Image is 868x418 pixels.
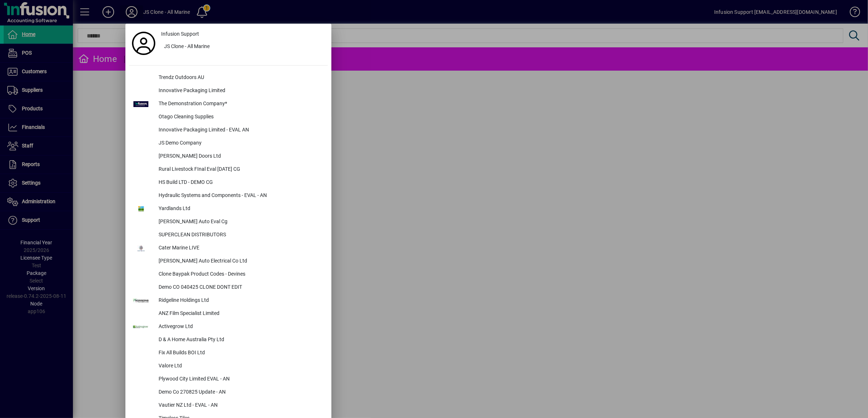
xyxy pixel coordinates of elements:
[153,124,328,137] div: Innovative Packaging Limited - EVAL AN
[129,294,328,307] button: Ridgeline Holdings Ltd
[153,111,328,124] div: Otago Cleaning Supplies
[158,27,328,40] a: Infusion Support
[129,216,328,229] button: [PERSON_NAME] Auto Eval Cg
[153,176,328,189] div: HS Build LTD - DEMO CG
[153,84,328,98] div: Innovative Packaging Limited
[129,124,328,137] button: Innovative Packaging Limited - EVAL AN
[153,334,328,347] div: D & A Home Australia Pty Ltd
[153,202,328,216] div: Yardlands Ltd
[153,163,328,176] div: Rural Livestock FInal Eval [DATE] CG
[129,242,328,255] button: Cater Marine LIVE
[129,150,328,163] button: [PERSON_NAME] Doors Ltd
[129,229,328,242] button: SUPERCLEAN DISTRIBUTORS
[129,386,328,399] button: Demo Co 270825 Update - AN
[129,71,328,84] button: Trendz Outdoors AU
[153,320,328,334] div: Activegrow Ltd
[153,242,328,255] div: Cater Marine LIVE
[153,189,328,202] div: Hydraulic Systems and Components - EVAL - AN
[129,334,328,347] button: D & A Home Australia Pty Ltd
[153,360,328,373] div: Valore Ltd
[153,373,328,386] div: Plywood City Limited EVAL - AN
[129,268,328,281] button: Clone Baypak Product Codes - Devines
[153,98,328,111] div: The Demonstration Company*
[129,137,328,150] button: JS Demo Company
[153,71,328,84] div: Trendz Outdoors AU
[153,386,328,399] div: Demo Co 270825 Update - AN
[153,255,328,268] div: [PERSON_NAME] Auto Electrical Co Ltd
[129,189,328,202] button: Hydraulic Systems and Components - EVAL - AN
[129,98,328,111] button: The Demonstration Company*
[129,399,328,412] button: Vautier NZ Ltd - EVAL - AN
[153,268,328,281] div: Clone Baypak Product Codes - Devines
[153,347,328,360] div: Fix All Builds BOI Ltd
[129,307,328,320] button: ANZ Film Specialist Limited
[129,360,328,373] button: Valore Ltd
[153,150,328,163] div: [PERSON_NAME] Doors Ltd
[129,37,158,50] a: Profile
[153,399,328,412] div: Vautier NZ Ltd - EVAL - AN
[153,307,328,320] div: ANZ Film Specialist Limited
[129,202,328,216] button: Yardlands Ltd
[129,347,328,360] button: Fix All Builds BOI Ltd
[129,255,328,268] button: [PERSON_NAME] Auto Electrical Co Ltd
[129,84,328,98] button: Innovative Packaging Limited
[129,163,328,176] button: Rural Livestock FInal Eval [DATE] CG
[129,176,328,189] button: HS Build LTD - DEMO CG
[153,216,328,229] div: [PERSON_NAME] Auto Eval Cg
[153,281,328,294] div: Demo CO 040425 CLONE DONT EDIT
[129,281,328,294] button: Demo CO 040425 CLONE DONT EDIT
[129,320,328,334] button: Activegrow Ltd
[153,229,328,242] div: SUPERCLEAN DISTRIBUTORS
[129,373,328,386] button: Plywood City Limited EVAL - AN
[158,40,328,54] button: JS Clone - All Marine
[153,294,328,307] div: Ridgeline Holdings Ltd
[161,30,199,38] span: Infusion Support
[153,137,328,150] div: JS Demo Company
[129,111,328,124] button: Otago Cleaning Supplies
